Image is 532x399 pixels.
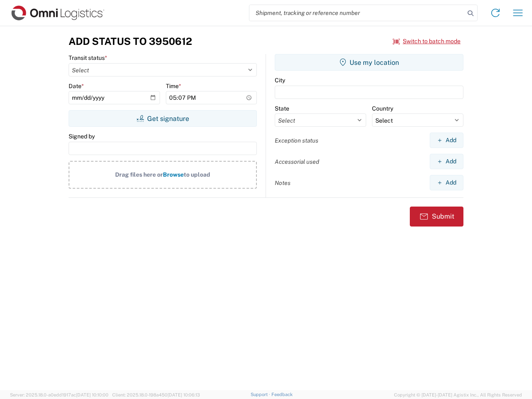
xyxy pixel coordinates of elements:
[430,175,463,190] button: Add
[163,171,184,178] span: Browse
[275,137,318,144] label: Exception status
[275,76,285,84] label: City
[275,105,289,112] label: State
[167,392,200,397] span: [DATE] 10:06:13
[393,34,461,48] button: Switch to batch mode
[115,171,163,178] span: Drag files here or
[76,392,108,397] span: [DATE] 10:10:00
[112,392,200,397] span: Client: 2025.18.0-198a450
[430,133,463,148] button: Add
[410,207,463,227] button: Submit
[271,392,293,397] a: Feedback
[372,105,393,112] label: Country
[275,54,463,71] button: Use my location
[184,171,210,178] span: to upload
[69,110,257,127] button: Get signature
[10,392,108,397] span: Server: 2025.18.0-a0edd1917ac
[69,35,192,47] h3: Add Status to 3950612
[249,5,465,21] input: Shipment, tracking or reference number
[394,391,522,399] span: Copyright © [DATE]-[DATE] Agistix Inc., All Rights Reserved
[430,154,463,169] button: Add
[69,133,95,140] label: Signed by
[251,392,271,397] a: Support
[275,158,319,165] label: Accessorial used
[275,179,291,187] label: Notes
[166,82,181,90] label: Time
[69,54,107,62] label: Transit status
[69,82,84,90] label: Date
